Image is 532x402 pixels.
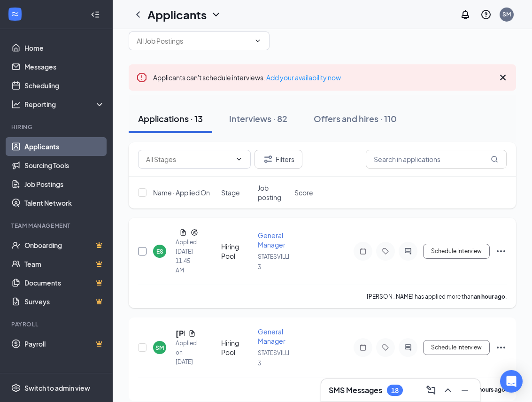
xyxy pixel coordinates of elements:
[155,344,164,352] div: SM
[495,342,507,353] svg: Ellipses
[191,229,198,236] svg: Reapply
[235,155,243,163] svg: ChevronDown
[176,238,196,275] div: Applied [DATE] 11:45 AM
[210,9,222,20] svg: ChevronDown
[137,36,250,46] input: All Job Postings
[366,150,507,169] input: Search in applications
[440,383,455,398] button: ChevronUp
[258,253,291,271] span: STATESVILLE 3
[156,247,163,255] div: ES
[24,255,105,273] a: TeamCrown
[329,385,382,395] h3: SMS Messages
[11,100,21,109] svg: Analysis
[457,383,472,398] button: Minimize
[24,39,105,57] a: Home
[24,76,105,95] a: Scheduling
[221,242,252,261] div: Hiring Pool
[294,188,313,197] span: Score
[480,9,492,20] svg: QuestionInfo
[24,156,105,175] a: Sourcing Tools
[459,385,470,396] svg: Minimize
[258,327,285,345] span: General Manager
[423,340,490,355] button: Schedule Interview
[402,344,414,351] svg: ActiveChat
[146,154,231,164] input: All Stages
[24,273,105,292] a: DocumentsCrown
[221,188,240,197] span: Stage
[495,246,507,257] svg: Ellipses
[132,9,144,20] svg: ChevronLeft
[471,386,505,393] b: 20 hours ago
[229,113,287,124] div: Interviews · 82
[262,154,274,165] svg: Filter
[24,100,105,109] div: Reporting
[176,339,196,367] div: Applied on [DATE]
[24,57,105,76] a: Messages
[153,73,341,82] span: Applicants can't schedule interviews.
[357,247,369,255] svg: Note
[221,338,252,357] div: Hiring Pool
[188,330,196,337] svg: Document
[474,293,505,300] b: an hour ago
[147,7,207,23] h1: Applicants
[460,9,471,20] svg: Notifications
[179,229,187,236] svg: Document
[254,150,302,169] button: Filter Filters
[423,244,490,259] button: Schedule Interview
[254,37,262,45] svg: ChevronDown
[314,113,397,124] div: Offers and hires · 110
[442,385,454,396] svg: ChevronUp
[258,349,291,367] span: STATESVILLE 3
[424,383,439,398] button: ComposeMessage
[10,9,20,19] svg: WorkstreamLogo
[502,10,511,18] div: SM
[258,183,289,202] span: Job posting
[153,188,210,197] span: Name · Applied On
[24,383,90,393] div: Switch to admin view
[24,137,105,156] a: Applicants
[24,236,105,255] a: OnboardingCrown
[357,344,369,351] svg: Note
[497,72,509,83] svg: Cross
[91,10,100,19] svg: Collapse
[380,247,391,255] svg: Tag
[24,292,105,311] a: SurveysCrown
[367,293,507,301] p: [PERSON_NAME] has applied more than .
[425,385,437,396] svg: ComposeMessage
[138,113,203,124] div: Applications · 13
[266,73,341,82] a: Add your availability now
[24,334,105,353] a: PayrollCrown
[176,328,185,339] h5: [PERSON_NAME]
[11,123,103,131] div: Hiring
[11,222,103,230] div: Team Management
[391,387,399,394] div: 18
[500,370,523,393] div: Open Intercom Messenger
[258,231,285,249] span: General Manager
[136,72,147,83] svg: Error
[380,344,391,351] svg: Tag
[402,247,414,255] svg: ActiveChat
[11,383,21,393] svg: Settings
[491,155,498,163] svg: MagnifyingGlass
[11,320,103,328] div: Payroll
[24,193,105,212] a: Talent Network
[24,175,105,193] a: Job Postings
